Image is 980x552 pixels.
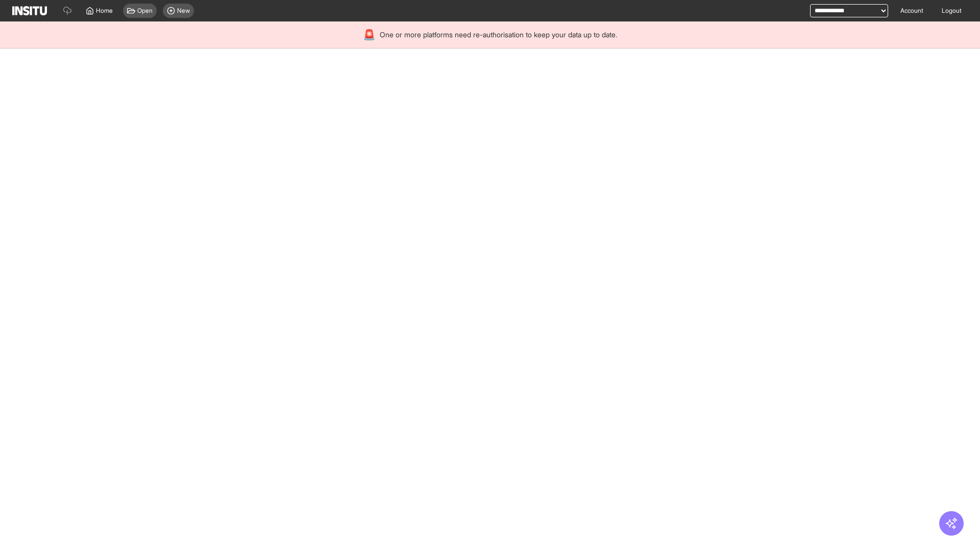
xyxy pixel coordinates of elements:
[177,7,190,15] span: New
[363,28,376,42] div: 🚨
[137,7,153,15] span: Open
[96,7,113,15] span: Home
[380,30,617,40] span: One or more platforms need re-authorisation to keep your data up to date.
[12,6,47,15] img: Logo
